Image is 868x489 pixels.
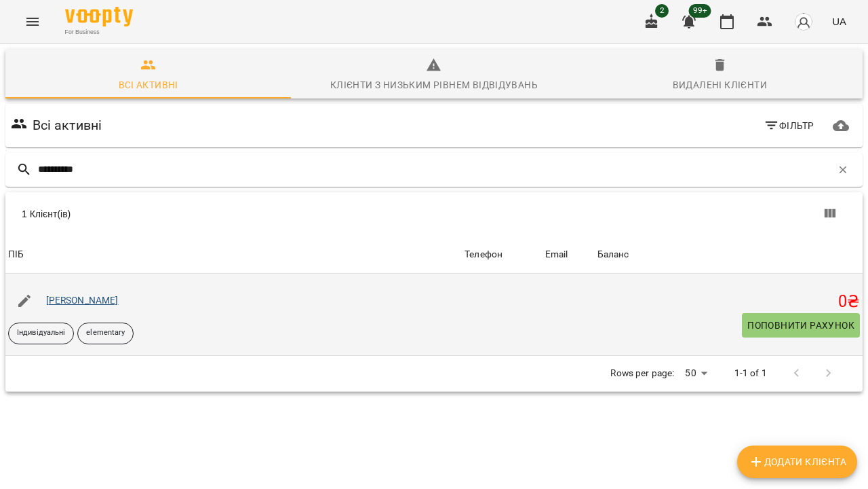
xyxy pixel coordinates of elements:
img: Voopty Logo [65,7,133,26]
div: Sort [465,247,502,263]
span: Фільтр [764,117,814,134]
div: Sort [8,247,24,263]
button: Додати клієнта [737,446,857,478]
div: Видалені клієнти [673,77,767,93]
p: Індивідуальні [17,327,65,339]
span: 99+ [689,4,711,18]
div: 50 [679,363,712,383]
button: Вигляд колонок [814,198,846,230]
p: elementary [86,327,125,339]
span: ПІБ [8,247,459,263]
span: For Business [65,28,133,37]
button: Menu [16,5,49,38]
span: 2 [655,4,669,18]
div: Всі активні [119,77,178,93]
span: Поповнити рахунок [747,317,854,333]
div: Table Toolbar [5,192,863,236]
span: Додати клієнта [748,454,846,470]
span: UA [832,14,846,29]
div: Email [545,247,568,263]
div: Індивідуальні [8,323,74,344]
div: Sort [597,247,629,263]
button: Фільтр [758,113,820,138]
div: 1 Клієнт(ів) [22,207,442,221]
h6: Всі активні [33,115,102,136]
div: Клієнти з низьким рівнем відвідувань [330,77,538,93]
span: Баланс [597,247,860,263]
span: Телефон [465,247,539,263]
p: 1-1 of 1 [734,367,767,380]
button: UA [827,9,852,34]
a: [PERSON_NAME] [46,295,119,306]
span: Email [545,247,592,263]
div: Телефон [465,247,502,263]
div: Баланс [597,247,629,263]
div: ПІБ [8,247,24,263]
div: elementary [77,323,134,344]
h5: 0 ₴ [597,291,860,312]
p: Rows per page: [610,367,674,380]
img: avatar_s.png [794,12,813,31]
button: Поповнити рахунок [742,313,860,338]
